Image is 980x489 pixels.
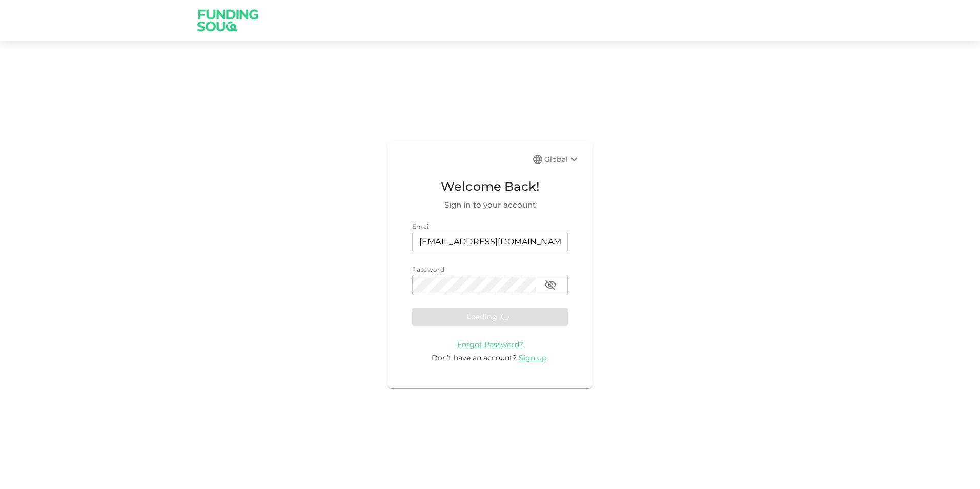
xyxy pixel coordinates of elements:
[412,266,444,273] span: Password
[412,222,431,230] span: Email
[432,353,517,362] span: Don’t have an account?
[412,177,568,196] span: Welcome Back!
[519,353,546,362] span: Sign up
[412,275,536,295] input: password
[412,232,568,252] input: email
[457,339,523,349] a: Forgot Password?
[457,340,523,349] span: Forgot Password?
[544,153,580,166] div: Global
[412,199,568,211] span: Sign in to your account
